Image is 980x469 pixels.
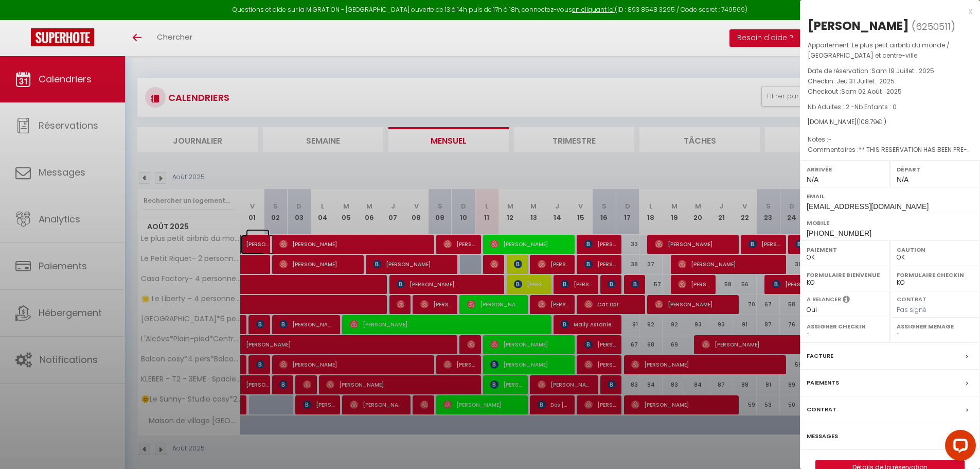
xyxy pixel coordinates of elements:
[808,134,972,145] p: Notes :
[807,176,818,184] span: N/A
[807,191,973,201] label: Email
[808,40,972,61] p: Appartement :
[857,117,886,126] span: ( € )
[800,5,972,18] div: x
[808,117,972,127] div: [DOMAIN_NAME]
[808,76,972,86] p: Checkin :
[807,351,833,361] label: Facture
[841,87,902,96] span: Sam 02 Août . 2025
[836,77,895,85] span: Jeu 31 Juillet . 2025
[807,295,841,304] label: A relancer
[859,117,877,126] span: 108.79
[912,19,955,33] span: ( )
[807,377,839,388] label: Paiements
[808,18,909,34] div: [PERSON_NAME]
[807,431,838,442] label: Messages
[854,102,897,111] span: Nb Enfants : 0
[808,86,972,97] p: Checkout :
[808,41,950,60] span: Le plus petit airbnb du monde / [GEOGRAPHIC_DATA] et centre-ville
[871,66,934,75] span: Sam 19 Juillet . 2025
[807,245,883,255] label: Paiement
[897,164,973,175] label: Départ
[897,270,973,280] label: Formulaire Checkin
[807,404,836,415] label: Contrat
[828,135,832,144] span: -
[808,66,972,76] p: Date de réservation :
[937,426,980,469] iframe: LiveChat chat widget
[916,20,951,33] span: 6250511
[807,270,883,280] label: Formulaire Bienvenue
[807,202,929,211] span: [EMAIL_ADDRESS][DOMAIN_NAME]
[897,305,926,314] span: Pas signé
[807,218,973,228] label: Mobile
[807,164,883,175] label: Arrivée
[807,229,871,237] span: [PHONE_NUMBER]
[897,321,973,332] label: Assigner Menage
[808,145,972,155] p: Commentaires :
[808,102,897,111] span: Nb Adultes : 2 -
[807,321,883,332] label: Assigner Checkin
[843,295,850,306] i: Sélectionner OUI si vous souhaiter envoyer les séquences de messages post-checkout
[897,245,973,255] label: Caution
[897,176,908,184] span: N/A
[897,295,926,302] label: Contrat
